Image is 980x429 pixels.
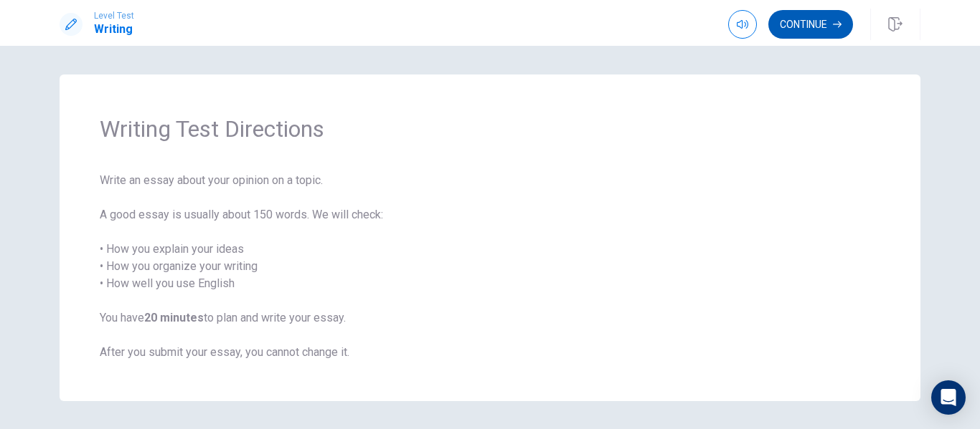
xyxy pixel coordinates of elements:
[94,11,134,21] span: Level Test
[100,172,880,361] span: Write an essay about your opinion on a topic. A good essay is usually about 150 words. We will ch...
[144,311,204,324] strong: 20 minutes
[100,115,880,143] span: Writing Test Directions
[931,380,966,415] div: Open Intercom Messenger
[94,21,134,38] h1: Writing
[768,10,853,39] button: Continue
